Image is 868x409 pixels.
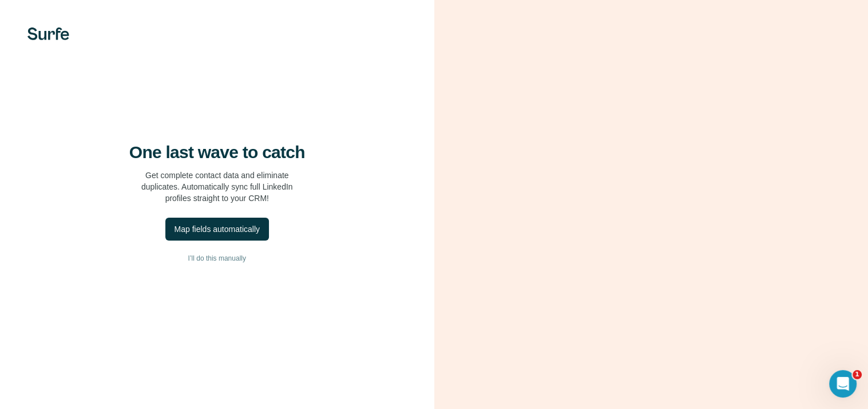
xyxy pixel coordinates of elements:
[188,253,246,264] span: I’ll do this manually
[175,223,260,235] div: Map fields automatically
[853,370,862,379] span: 1
[829,370,857,398] iframe: Intercom live chat
[23,250,411,267] button: I’ll do this manually
[129,142,305,163] h4: One last wave to catch
[141,170,293,204] p: Get complete contact data and eliminate duplicates. Automatically sync full LinkedIn profiles str...
[165,218,269,241] button: Map fields automatically
[27,27,69,40] img: Surfe's logo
